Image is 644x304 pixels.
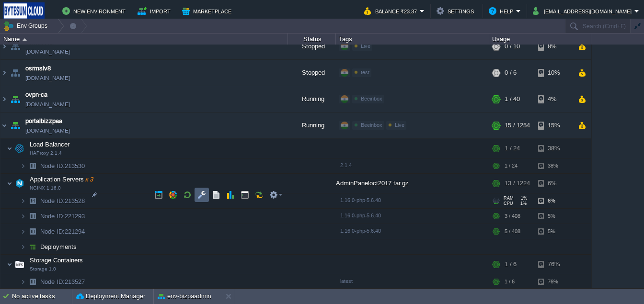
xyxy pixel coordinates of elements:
div: 0 / 6 [505,60,517,86]
a: portalbizzpaa [25,117,62,126]
span: Storage 1.0 [30,267,56,272]
button: New Environment [62,5,128,17]
span: CPU [504,202,513,206]
span: Node ID: [40,198,65,205]
img: AMDAwAAAACH5BAEAAAAALAAAAAABAAEAAAICRAEAOw== [26,240,39,255]
div: 15% [538,113,569,139]
div: Stopped [288,60,336,86]
button: Marketplace [182,5,234,17]
img: AMDAwAAAACH5BAEAAAAALAAAAAABAAEAAAICRAEAOw== [0,60,8,86]
img: AMDAwAAAACH5BAEAAAAALAAAAAABAAEAAAICRAEAOw== [26,209,39,224]
div: 5% [538,225,569,239]
span: Beeinbox [361,123,382,128]
a: Deployments [39,243,78,251]
img: AMDAwAAAACH5BAEAAAAALAAAAAABAAEAAAICRAEAOw== [20,194,26,209]
button: Balance ₹23.37 [364,5,420,17]
span: 213528 [39,197,86,205]
div: 6% [538,174,569,193]
span: 1.16.0-php-5.6.40 [340,198,381,203]
div: 76% [538,255,569,274]
a: osrmslv8 [25,64,51,74]
span: 2.1.4 [340,163,352,169]
div: 76% [538,275,569,290]
div: Status [288,34,335,45]
img: AMDAwAAAACH5BAEAAAAALAAAAAABAAEAAAICRAEAOw== [23,38,27,41]
div: 4% [538,87,569,113]
a: [DOMAIN_NAME] [25,126,70,136]
div: Running [288,87,336,113]
div: Name [1,34,287,45]
a: Node ID:213528 [39,197,86,205]
div: 1 / 6 [505,275,515,290]
div: Running [288,113,336,139]
span: 221293 [39,213,86,221]
span: Storage Containers [29,257,84,265]
div: Usage [490,34,591,45]
span: 1% [517,196,527,201]
img: AMDAwAAAACH5BAEAAAAALAAAAAABAAEAAAICRAEAOw== [20,225,26,239]
span: Application Servers [29,176,94,184]
img: AMDAwAAAACH5BAEAAAAALAAAAAABAAEAAAICRAEAOw== [26,225,39,239]
div: Tags [336,34,489,45]
img: AMDAwAAAACH5BAEAAAAALAAAAAABAAEAAAICRAEAOw== [9,60,22,86]
img: AMDAwAAAACH5BAEAAAAALAAAAAABAAEAAAICRAEAOw== [13,174,26,193]
div: 15 / 1254 [505,113,530,139]
span: Beeinbox [361,96,382,102]
img: AMDAwAAAACH5BAEAAAAALAAAAAABAAEAAAICRAEAOw== [0,113,8,139]
div: AdminPaneloct2017.tar.gz [336,174,489,193]
span: Node ID: [40,163,65,170]
span: 1% [517,202,527,206]
img: Bytesun Cloud [3,2,45,20]
div: 38% [538,159,569,174]
img: AMDAwAAAACH5BAEAAAAALAAAAAABAAEAAAICRAEAOw== [26,194,39,209]
img: AMDAwAAAACH5BAEAAAAALAAAAAABAAEAAAICRAEAOw== [20,240,26,255]
a: ovpn-ca [25,90,47,100]
span: Node ID: [40,279,65,286]
div: 13 / 1224 [505,174,530,193]
div: 1 / 6 [505,255,517,274]
span: RAM [504,196,514,201]
a: [DOMAIN_NAME] [25,100,70,110]
div: 38% [538,139,569,158]
img: AMDAwAAAACH5BAEAAAAALAAAAAABAAEAAAICRAEAOw== [26,159,39,174]
span: latest [340,279,353,284]
span: NGINX 1.16.0 [30,186,61,191]
div: 8% [538,34,569,60]
img: AMDAwAAAACH5BAEAAAAALAAAAAABAAEAAAICRAEAOw== [20,209,26,224]
button: Import [138,5,173,17]
button: Settings [437,5,477,17]
a: Storage ContainersStorage 1.0 [29,257,84,264]
img: AMDAwAAAACH5BAEAAAAALAAAAAABAAEAAAICRAEAOw== [7,139,12,158]
div: 0 / 10 [505,34,520,60]
div: 3 / 408 [505,209,520,224]
img: AMDAwAAAACH5BAEAAAAALAAAAAABAAEAAAICRAEAOw== [0,34,8,60]
img: AMDAwAAAACH5BAEAAAAALAAAAAABAAEAAAICRAEAOw== [9,113,22,139]
span: Node ID: [40,228,65,236]
img: AMDAwAAAACH5BAEAAAAALAAAAAABAAEAAAICRAEAOw== [9,87,22,113]
a: Node ID:213527 [39,278,86,286]
span: Load Balancer [29,141,71,149]
span: x 3 [84,176,93,183]
a: Node ID:213530 [39,162,86,170]
div: 5% [538,209,569,224]
div: 6% [538,194,569,209]
span: Live [361,44,370,49]
span: Node ID: [40,213,65,220]
span: 1.16.0-php-5.6.40 [340,228,381,234]
div: 1 / 24 [505,159,517,174]
img: AMDAwAAAACH5BAEAAAAALAAAAAABAAEAAAICRAEAOw== [7,174,12,193]
span: test [361,70,369,76]
img: AMDAwAAAACH5BAEAAAAALAAAAAABAAEAAAICRAEAOw== [0,87,8,113]
a: Load BalancerHAProxy 2.1.4 [29,141,71,148]
a: Node ID:221293 [39,213,86,221]
button: Deployment Manager [76,292,145,301]
span: 213530 [39,162,86,170]
img: AMDAwAAAACH5BAEAAAAALAAAAAABAAEAAAICRAEAOw== [20,159,26,174]
div: 10% [538,60,569,86]
span: 1.16.0-php-5.6.40 [340,213,381,219]
img: AMDAwAAAACH5BAEAAAAALAAAAAABAAEAAAICRAEAOw== [13,255,26,274]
